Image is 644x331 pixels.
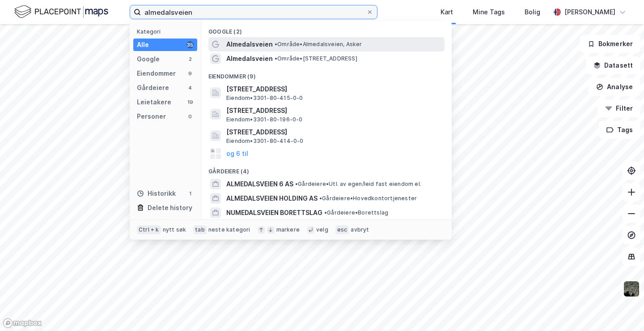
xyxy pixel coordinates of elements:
span: Gårdeiere • Borettslag [324,209,388,216]
span: • [319,195,322,202]
button: Tags [599,121,640,139]
span: Eiendom • 3301-80-415-0-0 [226,95,303,102]
div: Eiendommer (9) [201,66,452,82]
span: [STREET_ADDRESS] [226,84,441,95]
button: Filter [597,99,640,117]
div: Mine Tags [473,7,505,17]
div: 19 [186,99,194,106]
div: neste kategori [208,226,250,233]
div: Alle [137,39,149,50]
div: Kontrollprogram for chat [599,288,644,331]
span: ALMEDALSVEIEN 6 AS [226,179,293,189]
img: 9k= [623,280,640,297]
span: Gårdeiere • Hovedkontortjenester [319,195,417,202]
span: • [324,209,327,216]
div: tab [193,225,207,234]
button: og 6 til [226,148,248,159]
span: • [295,181,298,187]
span: Almedalsveien [226,53,273,64]
iframe: Chat Widget [599,288,644,331]
div: 2 [186,56,194,63]
div: Google (2) [201,21,452,37]
div: Gårdeiere (4) [201,161,452,177]
img: logo.f888ab2527a4732fd821a326f86c7f29.svg [14,4,108,20]
div: Kategori [137,28,197,35]
button: Datasett [586,56,640,74]
div: Kart [441,7,453,17]
input: Søk på adresse, matrikkel, gårdeiere, leietakere eller personer [141,5,366,19]
div: Bolig [525,7,540,17]
span: Gårdeiere • Utl. av egen/leid fast eiendom el. [295,181,421,188]
div: Delete history [148,202,192,213]
span: ALMEDALSVEIEN HOLDING AS [226,193,318,204]
div: 1 [186,190,194,197]
a: Mapbox homepage [3,318,42,328]
div: 0 [186,113,194,120]
span: Område • Almedalsveien, Asker [275,41,362,48]
div: Google [137,54,160,64]
button: Analyse [589,78,640,96]
div: markere [276,226,300,233]
span: • [275,41,277,47]
div: 9 [186,70,194,77]
div: 4 [186,84,194,91]
div: avbryt [351,226,369,233]
span: Eiendom • 3301-80-414-0-0 [226,138,304,145]
span: Eiendom • 3301-80-196-0-0 [226,116,303,123]
span: Område • [STREET_ADDRESS] [275,55,357,62]
div: nytt søk [163,226,186,233]
span: [STREET_ADDRESS] [226,105,441,116]
div: [PERSON_NAME] [564,7,615,17]
div: esc [335,225,349,234]
div: velg [316,226,328,233]
div: Leietakere [137,97,171,107]
div: Ctrl + k [137,225,161,234]
span: [STREET_ADDRESS] [226,127,441,138]
span: Almedalsveien [226,39,273,50]
div: Gårdeiere [137,82,169,93]
button: Bokmerker [580,35,640,53]
span: • [275,55,277,62]
span: NUMEDALSVEIEN BORETTSLAG [226,207,322,218]
div: Historikk [137,188,176,199]
div: Eiendommer [137,68,176,79]
div: 35 [186,41,194,48]
div: Personer [137,111,166,122]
